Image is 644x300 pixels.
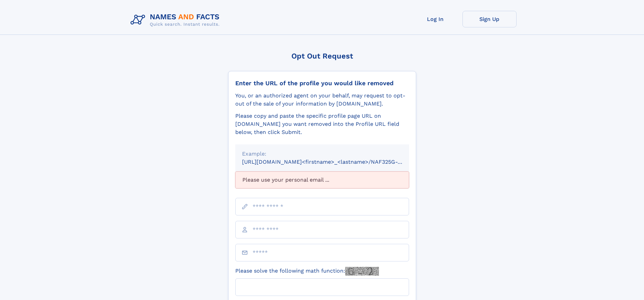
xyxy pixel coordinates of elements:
small: [URL][DOMAIN_NAME]<firstname>_<lastname>/NAF325G-xxxxxxxx [242,159,422,165]
label: Please solve the following math function: [235,267,379,276]
div: Please use your personal email ... [235,171,409,188]
a: Sign Up [462,11,517,27]
div: Opt Out Request [228,52,416,60]
div: Example: [242,150,402,158]
div: You, or an authorized agent on your behalf, may request to opt-out of the sale of your informatio... [235,92,409,108]
a: Log In [408,11,462,27]
div: Enter the URL of the profile you would like removed [235,79,409,87]
div: Please copy and paste the specific profile page URL on [DOMAIN_NAME] you want removed into the Pr... [235,112,409,136]
img: Logo Names and Facts [128,11,225,29]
